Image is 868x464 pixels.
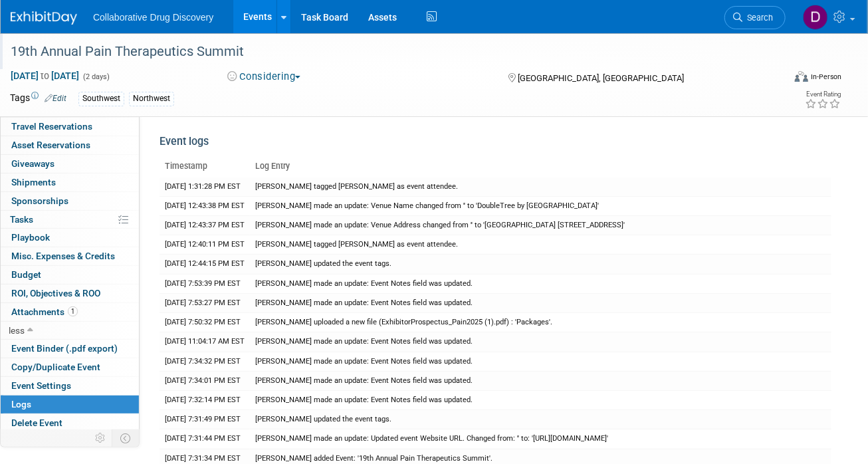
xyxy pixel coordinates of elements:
[250,274,831,293] td: [PERSON_NAME] made an update: Event Notes field was updated.
[1,266,139,284] a: Budget
[93,12,213,23] span: Collaborative Drug Discovery
[78,92,124,106] div: Southwest
[82,72,110,81] span: (2 days)
[250,313,831,332] td: [PERSON_NAME] uploaded a new file (ExhibitorProspectus_Pain2025 (1).pdf) : 'Packages'.
[160,274,250,293] td: [DATE] 7:53:39 PM EST
[160,410,250,429] td: [DATE] 7:31:49 PM EST
[250,293,831,312] td: [PERSON_NAME] made an update: Event Notes field was updated.
[160,134,831,156] div: Event logs
[11,251,115,261] span: Misc. Expenses & Credits
[803,5,828,30] img: Daniel Castro
[160,313,250,332] td: [DATE] 7:50:32 PM EST
[810,72,841,82] div: In-Person
[160,429,250,449] td: [DATE] 7:31:44 PM EST
[1,303,139,321] a: Attachments1
[89,429,112,447] td: Personalize Event Tab Strip
[1,396,139,413] a: Logs
[39,70,51,81] span: to
[1,358,139,376] a: Copy/Duplicate Event
[1,322,139,340] a: less
[250,255,831,274] td: [PERSON_NAME] updated the event tags.
[1,192,139,210] a: Sponsorships
[1,174,139,191] a: Shipments
[1,414,139,432] a: Delete Event
[250,177,831,197] td: [PERSON_NAME] tagged [PERSON_NAME] as event attendee.
[250,196,831,215] td: [PERSON_NAME] made an update: Venue Name changed from '' to 'DoubleTree by [GEOGRAPHIC_DATA]'
[160,293,250,312] td: [DATE] 7:53:27 PM EST
[11,140,90,150] span: Asset Reservations
[45,94,66,103] a: Edit
[518,73,684,83] span: [GEOGRAPHIC_DATA], [GEOGRAPHIC_DATA]
[250,371,831,390] td: [PERSON_NAME] made an update: Event Notes field was updated.
[10,214,33,225] span: Tasks
[11,288,100,298] span: ROI, Objectives & ROO
[11,362,100,372] span: Copy/Duplicate Event
[160,391,250,410] td: [DATE] 7:32:14 PM EST
[6,40,770,64] div: 19th Annual Pain Therapeutics Summit
[805,91,841,98] div: Event Rating
[11,177,56,187] span: Shipments
[160,177,250,197] td: [DATE] 1:31:28 PM EST
[724,6,786,29] a: Search
[250,235,831,255] td: [PERSON_NAME] tagged [PERSON_NAME] as event attendee.
[11,158,54,169] span: Giveaways
[250,410,831,429] td: [PERSON_NAME] updated the event tags.
[68,306,78,316] span: 1
[795,71,808,82] img: Format-Inperson.png
[160,332,250,352] td: [DATE] 11:04:17 AM EST
[1,136,139,154] a: Asset Reservations
[160,235,250,255] td: [DATE] 12:40:11 PM EST
[1,229,139,247] a: Playbook
[160,255,250,274] td: [DATE] 12:44:15 PM EST
[250,332,831,352] td: [PERSON_NAME] made an update: Event Notes field was updated.
[1,285,139,302] a: ROI, Objectives & ROO
[11,380,71,391] span: Event Settings
[9,325,25,336] span: less
[11,121,92,132] span: Travel Reservations
[1,247,139,265] a: Misc. Expenses & Credits
[11,399,31,409] span: Logs
[250,429,831,449] td: [PERSON_NAME] made an update: Updated event Website URL. Changed from: '' to: '[URL][DOMAIN_NAME]'
[250,391,831,410] td: [PERSON_NAME] made an update: Event Notes field was updated.
[250,216,831,235] td: [PERSON_NAME] made an update: Venue Address changed from '' to '[GEOGRAPHIC_DATA] [STREET_ADDRESS]'
[223,70,306,84] button: Considering
[11,232,50,243] span: Playbook
[1,155,139,173] a: Giveaways
[11,306,78,317] span: Attachments
[160,216,250,235] td: [DATE] 12:43:37 PM EST
[11,343,118,354] span: Event Binder (.pdf export)
[11,11,77,25] img: ExhibitDay
[112,429,140,447] td: Toggle Event Tabs
[742,13,773,23] span: Search
[1,211,139,229] a: Tasks
[10,70,80,82] span: [DATE] [DATE]
[250,352,831,371] td: [PERSON_NAME] made an update: Event Notes field was updated.
[11,417,62,428] span: Delete Event
[129,92,174,106] div: Northwest
[1,377,139,395] a: Event Settings
[10,91,66,106] td: Tags
[1,340,139,358] a: Event Binder (.pdf export)
[11,269,41,280] span: Budget
[160,352,250,371] td: [DATE] 7:34:32 PM EST
[720,69,842,89] div: Event Format
[11,195,68,206] span: Sponsorships
[1,118,139,136] a: Travel Reservations
[160,371,250,390] td: [DATE] 7:34:01 PM EST
[160,196,250,215] td: [DATE] 12:43:38 PM EST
